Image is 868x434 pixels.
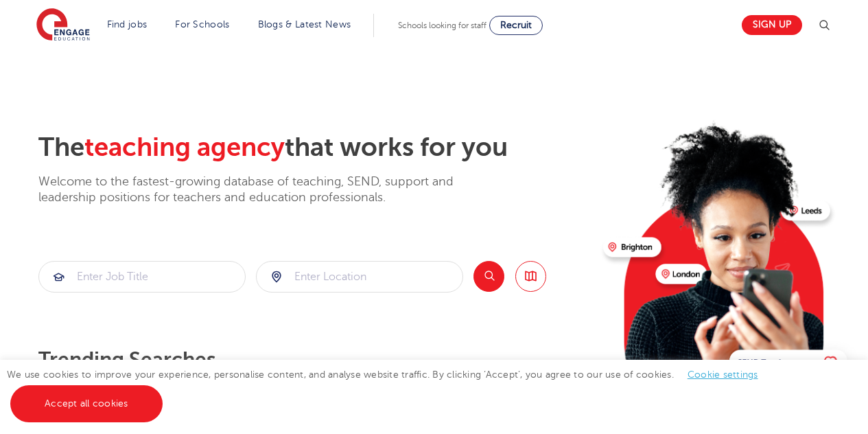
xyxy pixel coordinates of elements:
a: Blogs & Latest News [258,19,351,30]
span: Recruit [500,20,532,30]
p: Trending searches [38,347,592,372]
div: Submit [38,261,246,293]
input: Submit [257,262,462,292]
a: Recruit [489,16,543,35]
img: Engage Education [36,8,90,43]
a: Find jobs [107,19,148,30]
span: teaching agency [84,133,285,162]
p: Welcome to the fastest-growing database of teaching, SEND, support and leadership positions for t... [38,174,491,206]
a: Accept all cookies [10,385,163,422]
div: Submit [256,261,463,293]
span: Schools looking for staff [398,21,486,30]
a: Sign up [742,15,802,35]
span: We use cookies to improve your experience, personalise content, and analyse website traffic. By c... [7,369,772,409]
input: Submit [39,262,245,292]
h2: The that works for you [38,132,592,163]
a: For Schools [175,19,229,30]
a: Cookie settings [688,369,758,380]
button: Search [473,261,504,292]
